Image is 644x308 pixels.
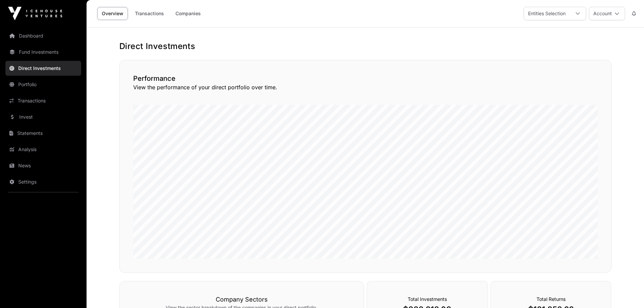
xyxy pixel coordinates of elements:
a: Invest [5,110,81,124]
a: Analysis [5,142,81,157]
a: Direct Investments [5,61,81,76]
iframe: Chat Widget [610,276,644,308]
span: Total Returns [536,296,566,302]
a: Overview [97,7,128,20]
a: Dashboard [5,28,81,43]
img: Icehouse Ventures Logo [8,7,62,20]
p: View the performance of your direct portfolio over time. [133,83,598,91]
a: Transactions [5,93,81,108]
h3: Company Sectors [133,295,350,304]
span: Total Investments [408,296,447,302]
a: Fund Investments [5,45,81,60]
h2: Performance [133,74,598,83]
div: Entities Selection [524,7,570,20]
a: Statements [5,126,81,141]
a: News [5,158,81,173]
h1: Direct Investments [119,41,612,52]
button: Account [589,7,625,20]
a: Companies [171,7,205,20]
a: Portfolio [5,77,81,92]
a: Settings [5,174,81,189]
a: Transactions [130,7,168,20]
